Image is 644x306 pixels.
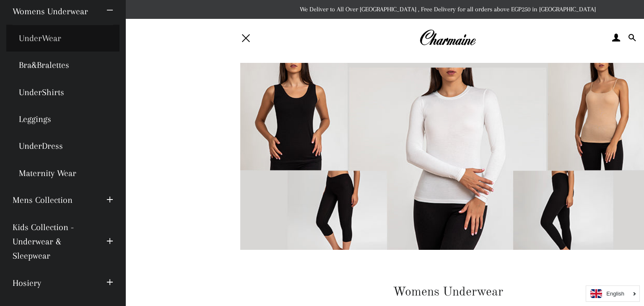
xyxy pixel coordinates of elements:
a: UnderDress [6,132,119,159]
a: Hosiery [6,270,100,296]
a: Mens Collection [6,187,100,213]
ul: Womens Underwear [6,25,119,187]
i: English [606,291,624,296]
a: UnderShirts [6,79,119,106]
a: Kids Collection - Underwear & Sleepwear [6,214,100,270]
a: Leggings [6,106,119,132]
img: Charmaine Egypt [419,29,476,47]
a: English [590,289,635,298]
a: Maternity Wear [6,160,119,187]
a: UnderWear [6,25,119,52]
a: Bra&Bralettes [6,52,119,78]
